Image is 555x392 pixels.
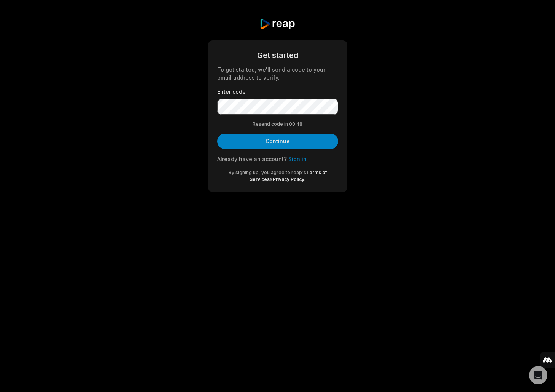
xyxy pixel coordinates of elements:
[304,176,305,182] span: .
[259,18,296,30] img: reap
[217,50,338,61] div: Get started
[217,88,338,96] label: Enter code
[217,156,287,162] span: Already have an account?
[217,66,338,82] div: To get started, we'll send a code to your email address to verify.
[296,121,302,128] span: 48
[529,366,547,384] div: Open Intercom Messenger
[288,156,307,162] a: Sign in
[229,170,306,175] span: By signing up, you agree to reap's
[250,170,327,182] a: Terms of Services
[217,134,338,149] button: Continue
[273,176,304,182] a: Privacy Policy
[270,176,273,182] span: &
[217,121,338,128] div: Resend code in 00:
